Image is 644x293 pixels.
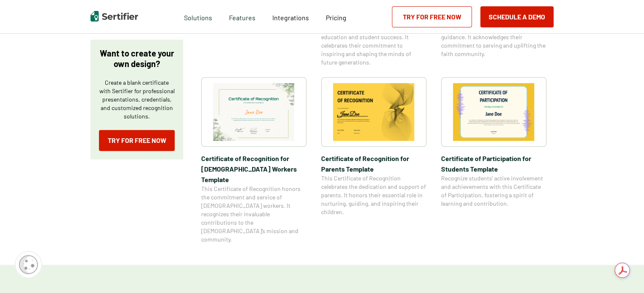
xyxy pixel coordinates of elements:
span: This Certificate of Recognition honors pastors for their dedication and spiritual guidance. It ac... [441,16,546,58]
img: Certificate of Recognition for Parents Template [333,83,415,141]
span: This Certificate of Recognition celebrates the dedication and support of parents. It honors their... [321,174,426,216]
a: Pricing [326,11,346,22]
p: Want to create your own design? [99,48,175,69]
span: Certificate of Recognition for Parents Template [321,153,426,174]
img: Cookie Popup Icon [19,255,38,274]
span: This Certificate of Recognition honors teachers for their dedication to education and student suc... [321,16,426,67]
img: Certificate of Recognition for Church Workers Template [213,83,295,141]
img: Sertifier | Digital Credentialing Platform [90,11,138,22]
span: Certificate of Participation for Students​ Template [441,153,546,174]
button: Schedule a Demo [480,6,554,27]
a: Certificate of Recognition for Parents TemplateCertificate of Recognition for Parents TemplateThi... [321,77,426,244]
a: Try for Free Now [99,130,175,151]
a: Certificate of Participation for Students​ TemplateCertificate of Participation for Students​ Tem... [441,77,546,244]
span: Integrations [272,13,309,22]
span: Solutions [184,11,212,22]
span: Recognize students’ active involvement and achievements with this Certificate of Participation, f... [441,174,546,208]
a: Certificate of Recognition for Church Workers TemplateCertificate of Recognition for [DEMOGRAPHIC... [201,77,306,244]
span: Features [229,11,255,22]
span: Pricing [326,13,346,22]
a: Try for Free Now [392,6,472,27]
a: Integrations [272,11,309,22]
iframe: Chat Widget [602,253,644,293]
img: Certificate of Participation for Students​ Template [453,83,535,141]
span: Certificate of Recognition for [DEMOGRAPHIC_DATA] Workers Template [201,153,306,185]
p: Create a blank certificate with Sertifier for professional presentations, credentials, and custom... [99,78,175,121]
span: This Certificate of Recognition honors the commitment and service of [DEMOGRAPHIC_DATA] workers. ... [201,185,306,244]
